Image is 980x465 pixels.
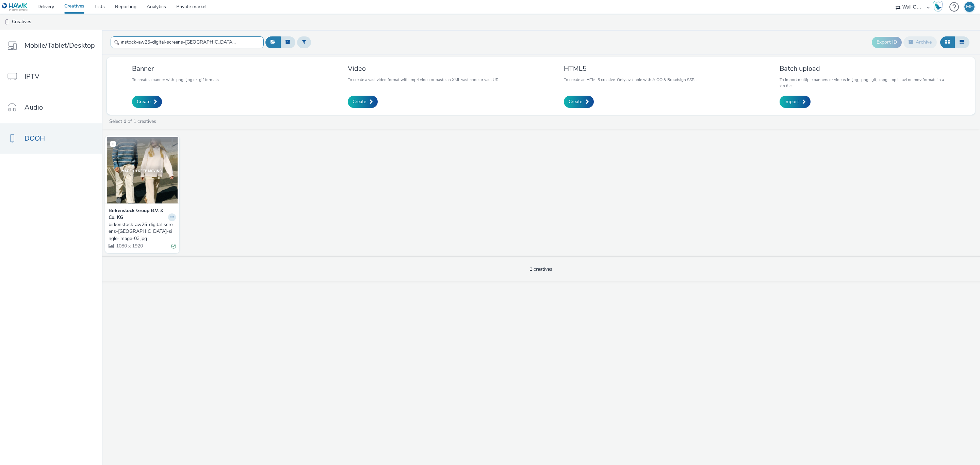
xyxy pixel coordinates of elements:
div: Valid [171,243,176,250]
strong: Birkenstock Group B.V. & Co. KG [109,207,166,221]
input: Search... [111,36,264,48]
p: To import multiple banners or videos in .jpg, .png, .gif, .mpg, .mp4, .avi or .mov formats in a z... [780,77,950,89]
img: birkenstock-aw25-digital-screens-munich-single-image-03.jpg visual [107,137,178,204]
span: Mobile/Tablet/Desktop [24,41,95,50]
strong: 1 [124,118,126,125]
div: birkenstock-aw25-digital-screens-[GEOGRAPHIC_DATA]-single-image-03.jpg [109,221,173,242]
a: Hawk Academy [933,1,946,12]
a: Create [132,96,162,108]
span: 1080 x 1920 [115,243,143,249]
p: To create a vast video format with .mp4 video or paste an XML vast code or vast URL. [348,77,502,83]
a: Select of 1 creatives [109,118,159,125]
h3: Banner [132,64,220,73]
span: DOOH [24,133,45,143]
span: Import [784,98,799,105]
a: Create [564,96,594,108]
span: IPTV [24,71,39,81]
button: Archive [903,36,937,48]
img: undefined Logo [2,3,28,11]
span: Create [353,98,366,105]
h3: Video [348,64,502,73]
h3: Batch upload [780,64,950,73]
div: MF [966,2,973,12]
a: birkenstock-aw25-digital-screens-[GEOGRAPHIC_DATA]-single-image-03.jpg [109,221,176,242]
button: Grid [940,36,955,48]
img: Hawk Academy [933,1,943,12]
p: To create a banner with .png, .jpg or .gif formats. [132,77,220,83]
button: Table [954,36,969,48]
a: Create [348,96,378,108]
p: To create an HTML5 creative. Only available with AIOO & Broadsign SSPs [564,77,697,83]
a: Import [780,96,811,108]
span: 1 creatives [529,266,552,272]
h3: HTML5 [564,64,697,73]
button: Export ID [872,37,902,48]
img: dooh [3,19,10,26]
span: Audio [24,102,43,112]
span: Create [569,98,582,105]
span: Create [137,98,150,105]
